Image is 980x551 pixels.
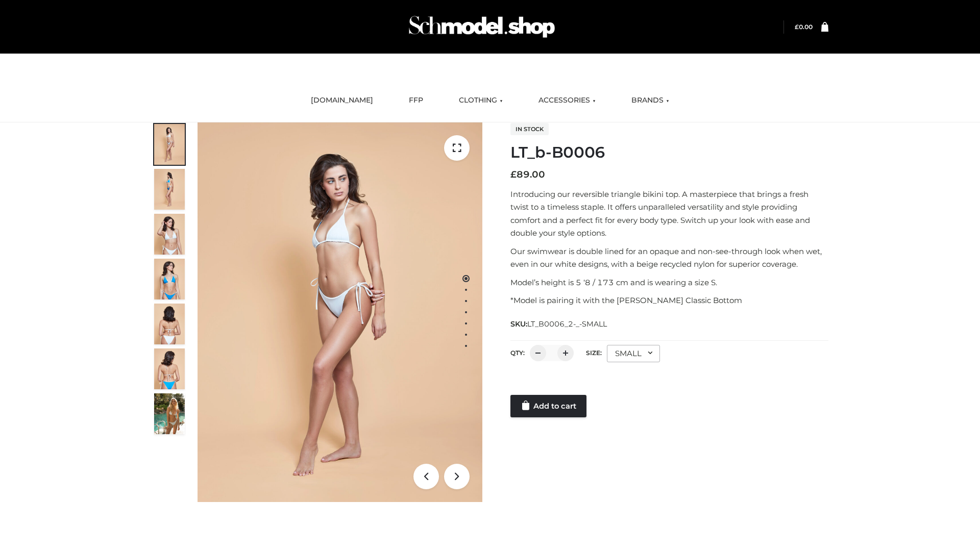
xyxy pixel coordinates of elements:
[510,349,525,357] label: QTY:
[401,89,431,112] a: FFP
[510,318,608,330] span: SKU:
[154,348,185,389] img: ArielClassicBikiniTop_CloudNine_AzureSky_OW114ECO_8-scaled.jpg
[510,143,828,162] h1: LT_b-B0006
[405,7,558,47] img: Schmodel Admin 964
[795,23,813,31] a: £0.00
[451,89,510,112] a: CLOTHING
[510,169,517,180] span: £
[527,319,607,329] span: LT_B0006_2-_-SMALL
[795,23,799,31] span: £
[510,245,828,271] p: Our swimwear is double lined for an opaque and non-see-through look when wet, even in our white d...
[154,214,185,255] img: ArielClassicBikiniTop_CloudNine_AzureSky_OW114ECO_3-scaled.jpg
[510,169,545,180] bdi: 89.00
[154,259,185,299] img: ArielClassicBikiniTop_CloudNine_AzureSky_OW114ECO_4-scaled.jpg
[510,294,828,307] p: *Model is pairing it with the [PERSON_NAME] Classic Bottom
[510,276,828,289] p: Model’s height is 5 ‘8 / 173 cm and is wearing a size S.
[154,169,185,210] img: ArielClassicBikiniTop_CloudNine_AzureSky_OW114ECO_2-scaled.jpg
[586,349,602,357] label: Size:
[624,89,677,112] a: BRANDS
[795,23,813,31] bdi: 0.00
[303,89,381,112] a: [DOMAIN_NAME]
[531,89,603,112] a: ACCESSORIES
[510,123,549,135] span: In stock
[154,124,185,165] img: ArielClassicBikiniTop_CloudNine_AzureSky_OW114ECO_1-scaled.jpg
[510,188,828,240] p: Introducing our reversible triangle bikini top. A masterpiece that brings a fresh twist to a time...
[198,122,482,502] img: ArielClassicBikiniTop_CloudNine_AzureSky_OW114ECO_1
[510,395,586,417] a: Add to cart
[154,304,185,344] img: ArielClassicBikiniTop_CloudNine_AzureSky_OW114ECO_7-scaled.jpg
[607,345,660,362] div: SMALL
[154,393,185,434] img: Arieltop_CloudNine_AzureSky2.jpg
